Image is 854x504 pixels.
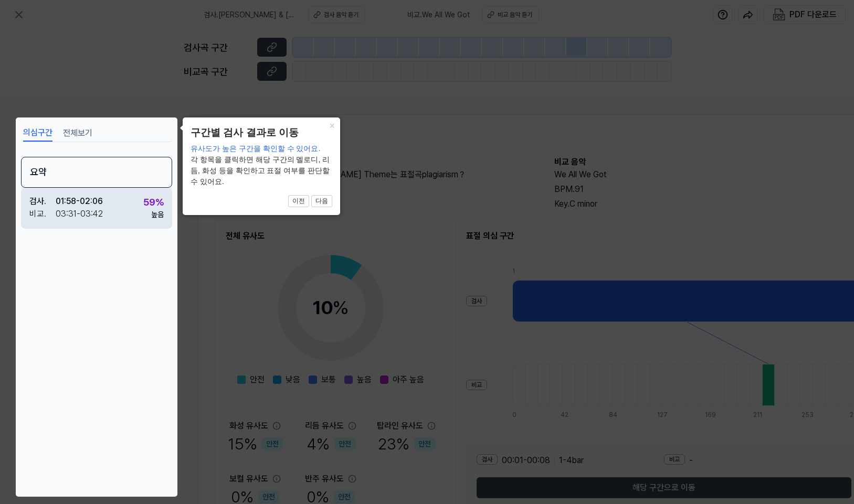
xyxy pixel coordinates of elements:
button: 의심구간 [23,125,52,142]
div: 59 % [143,195,164,209]
header: 구간별 검사 결과로 이동 [191,125,332,141]
span: 유사도가 높은 구간을 확인할 수 있어요. [191,144,320,153]
div: 검사 . [29,195,56,208]
div: 비교 . [29,208,56,220]
div: 03:31 - 03:42 [56,208,103,220]
button: 이전 [288,195,309,208]
div: 01:58 - 02:06 [56,195,103,208]
button: 다음 [311,195,332,208]
button: 전체보기 [63,125,92,142]
div: 각 항목을 클릭하면 해당 구간의 멜로디, 리듬, 화성 등을 확인하고 표절 여부를 판단할 수 있어요. [191,143,332,187]
div: 요약 [21,157,172,188]
button: Close [323,117,340,132]
div: 높음 [151,209,164,220]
